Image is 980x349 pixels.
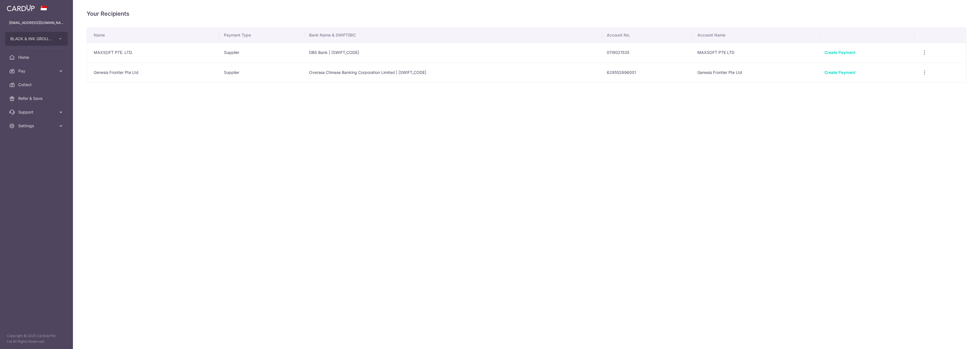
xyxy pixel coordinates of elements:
[693,28,820,43] th: Account Name
[602,62,693,82] td: 629552696001
[305,62,602,82] td: Oversea Chinese Banking Corporation Limited | [SWIFT_CODE]
[87,28,219,43] th: Name
[824,70,856,75] a: Create Payment
[602,28,693,43] th: Account No.
[5,32,68,46] button: BLACK & INK GROUP PTE. LTD
[87,9,966,18] h4: Your Recipients
[18,82,56,88] span: Collect
[693,43,820,62] td: MAXSOFT PTE LTD
[18,55,56,60] span: Home
[602,43,693,62] td: 0119021535
[7,5,35,11] img: CardUp
[9,20,64,26] p: [EMAIL_ADDRESS][DOMAIN_NAME]
[10,36,52,42] span: BLACK & INK GROUP PTE. LTD
[18,96,56,101] span: Refer & Save
[87,62,219,82] td: Genesis Frontier Pte Ltd
[219,28,305,43] th: Payment Type
[824,50,856,55] a: Create Payment
[693,62,820,82] td: Genesis Frontier Pte Ltd
[305,43,602,62] td: DBS Bank | [SWIFT_CODE]
[305,28,602,43] th: Bank Name & SWIFT/BIC
[18,68,56,74] span: Pay
[219,43,305,62] td: Supplier
[219,62,305,82] td: Supplier
[87,43,219,62] td: MAXSOFT PTE. LTD.
[18,109,56,115] span: Support
[18,123,56,129] span: Settings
